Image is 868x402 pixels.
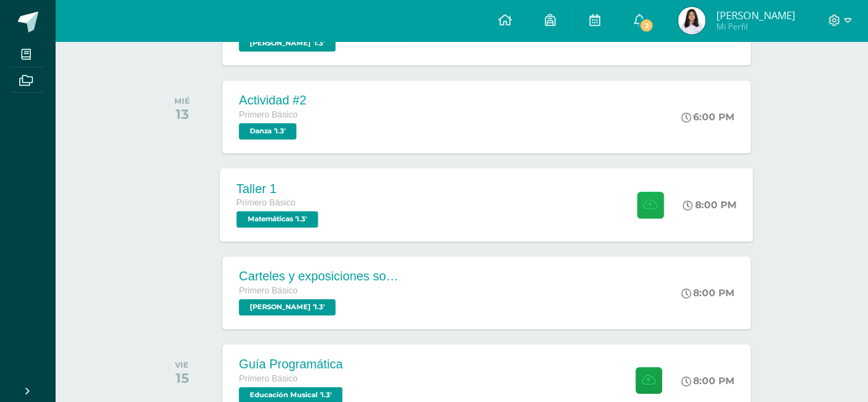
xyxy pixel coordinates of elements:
[239,93,306,108] div: Actividad #2
[678,7,705,34] img: d355a546039027455b946f19c2898845.png
[239,286,297,295] span: Primero Básico
[239,123,296,139] span: Danza '1.3'
[237,198,296,208] span: Primero Básico
[174,106,190,122] div: 13
[237,181,322,196] div: Taller 1
[239,269,403,284] div: Carteles y exposiciones sobre advocaciones marianas
[681,111,734,123] div: 6:00 PM
[174,96,190,106] div: MIÉ
[175,360,189,370] div: VIE
[681,287,734,299] div: 8:00 PM
[239,299,336,315] span: PEREL '1.3'
[239,374,297,383] span: Primero Básico
[716,21,795,32] span: Mi Perfil
[239,35,336,52] span: PEREL '1.3'
[681,375,734,387] div: 8:00 PM
[683,199,737,211] div: 8:00 PM
[175,370,189,386] div: 15
[716,8,795,22] span: [PERSON_NAME]
[239,110,297,120] span: Primero Básico
[639,18,654,33] span: 2
[237,211,318,227] span: Matemáticas '1.3'
[239,357,346,372] div: Guía Programática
